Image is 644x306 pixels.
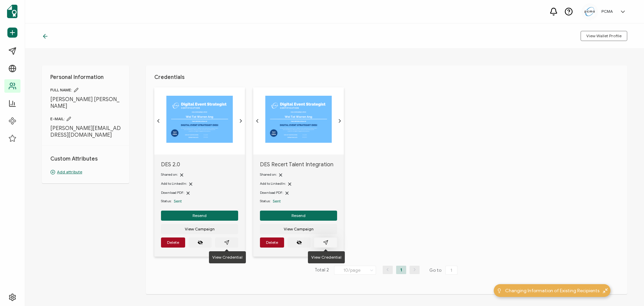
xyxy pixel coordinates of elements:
ion-icon: chevron back outline [156,118,161,124]
ion-icon: paper plane outline [224,240,229,245]
li: 1 [396,266,406,274]
span: [PERSON_NAME] [PERSON_NAME] [50,96,121,110]
span: Status: [260,199,270,204]
span: E-MAIL: [50,116,121,122]
span: Shared on: [260,172,277,177]
div: View Credential [209,251,246,263]
div: View Credential [308,251,345,263]
button: Resend [260,211,337,221]
span: Sent [273,199,281,204]
span: Sent [174,199,182,204]
span: Download PDF: [260,190,283,195]
span: Delete [266,241,278,245]
h1: Credentials [154,74,619,81]
p: Add attribute [50,169,121,175]
img: 5c892e8a-a8c9-4ab0-b501-e22bba25706e.jpg [585,7,595,16]
span: Download PDF: [161,190,184,195]
ion-icon: eye off [297,240,302,245]
span: [PERSON_NAME][EMAIL_ADDRESS][DOMAIN_NAME] [50,125,121,138]
button: Delete [161,237,185,248]
span: DES 2.0 [161,161,238,168]
ion-icon: chevron back outline [255,118,260,124]
span: Go to [429,266,459,275]
ion-icon: chevron forward outline [337,118,342,124]
span: Changing Information of Existing Recipients [505,287,599,294]
button: View Campaign [260,224,337,234]
button: View Campaign [161,224,238,234]
ion-icon: paper plane outline [323,240,328,245]
h5: PCMA [601,9,613,14]
span: Resend [291,214,306,218]
span: View Campaign [284,227,314,231]
button: Resend [161,211,238,221]
span: Delete [167,241,179,245]
span: Add to LinkedIn: [161,181,187,186]
span: View Campaign [185,227,215,231]
span: Add to LinkedIn: [260,181,286,186]
ion-icon: eye off [198,240,203,245]
button: Delete [260,237,284,248]
button: View Wallet Profile [581,31,627,41]
span: Resend [193,214,207,218]
span: View Wallet Profile [586,34,622,38]
h1: Personal Information [50,74,121,81]
span: Total 2 [315,266,329,275]
h1: Custom Attributes [50,156,121,162]
span: DES Recert Talent Integration [260,161,337,168]
ion-icon: chevron forward outline [238,118,244,124]
span: FULL NAME: [50,87,121,93]
span: Shared on: [161,172,178,177]
input: Select [334,266,376,275]
img: minimize-icon.svg [603,288,608,293]
span: Status: [161,199,171,204]
img: sertifier-logomark-colored.svg [7,5,17,18]
iframe: Chat Widget [610,274,644,306]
